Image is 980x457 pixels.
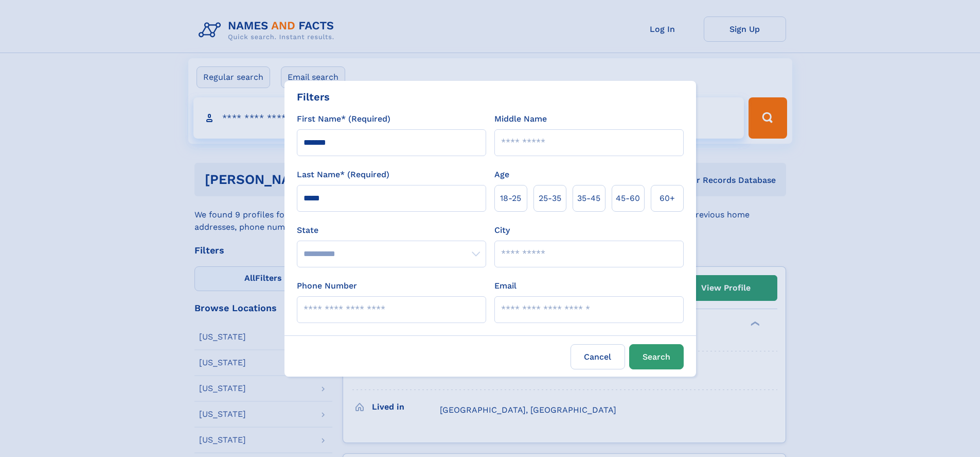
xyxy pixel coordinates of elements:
[539,192,561,205] span: 25‑35
[660,192,675,205] span: 60+
[494,113,547,125] label: Middle Name
[571,344,625,369] label: Cancel
[577,192,600,205] span: 35‑45
[629,344,684,369] button: Search
[494,168,509,181] label: Age
[500,192,521,205] span: 18‑25
[297,168,389,181] label: Last Name* (Required)
[297,113,390,125] label: First Name* (Required)
[297,280,357,292] label: Phone Number
[297,89,330,105] div: Filters
[494,280,516,292] label: Email
[494,224,510,236] label: City
[616,192,640,205] span: 45‑60
[297,224,486,236] label: State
